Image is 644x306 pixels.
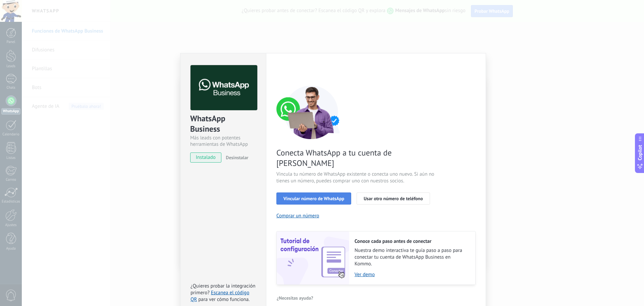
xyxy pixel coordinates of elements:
span: ¿Necesitas ayuda? [277,296,313,300]
span: ¿Quieres probar la integración primero? [191,283,256,296]
button: Vincular número de WhatsApp [276,192,351,205]
span: Conecta WhatsApp a tu cuenta de [PERSON_NAME] [276,147,436,168]
button: Comprar un número [276,213,319,219]
span: Copilot [637,145,643,160]
span: instalado [191,152,221,163]
span: Vincula tu número de WhatsApp existente o conecta uno nuevo. Si aún no tienes un número, puedes c... [276,171,436,184]
img: connect number [276,85,347,139]
img: logo_main.png [191,65,257,111]
button: Usar otro número de teléfono [357,192,430,205]
div: WhatsApp Business [190,113,256,135]
a: Escanea el código QR [191,290,249,303]
a: Ver demo [355,271,469,278]
span: para ver cómo funciona. [198,296,250,303]
button: ¿Necesitas ayuda? [276,293,314,303]
span: Nuestra demo interactiva te guía paso a paso para conectar tu cuenta de WhatsApp Business en Kommo. [355,247,469,267]
span: Usar otro número de teléfono [364,196,423,201]
span: Desinstalar [226,155,248,161]
button: Desinstalar [223,152,248,163]
span: Vincular número de WhatsApp [283,196,344,201]
div: Más leads con potentes herramientas de WhatsApp [190,135,256,147]
h2: Conoce cada paso antes de conectar [355,238,469,245]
